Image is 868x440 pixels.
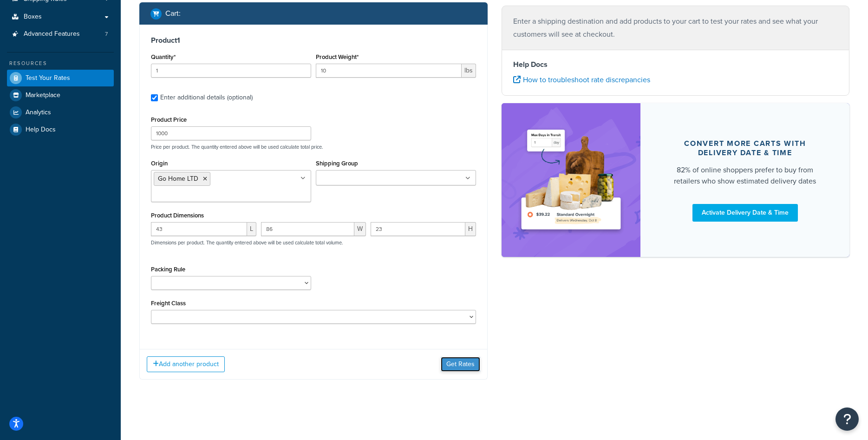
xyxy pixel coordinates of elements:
span: L [247,222,256,236]
label: Packing Rule [151,266,185,273]
a: Help Docs [7,121,114,138]
input: 0.0 [151,64,311,78]
button: Get Rates [441,357,480,372]
p: Price per product. The quantity entered above will be used calculate total price. [149,144,478,150]
a: How to troubleshoot rate discrepancies [513,74,650,85]
span: Advanced Features [24,30,80,38]
button: Add another product [147,356,225,372]
div: Enter additional details (optional) [160,91,253,104]
img: feature-image-ddt-36eae7f7280da8017bfb280eaccd9c446f90b1fe08728e4019434db127062ab4.png [516,117,627,243]
div: 82% of online shoppers prefer to buy from retailers who show estimated delivery dates [663,164,827,186]
label: Freight Class [151,300,186,307]
span: Analytics [26,109,51,117]
label: Quantity* [151,53,176,60]
span: lbs [462,64,476,78]
p: Dimensions per product. The quantity entered above will be used calculate total volume. [149,239,343,246]
label: Product Price [151,116,187,123]
a: Activate Delivery Date & Time [692,204,798,221]
label: Product Weight* [316,53,359,60]
span: H [465,222,476,236]
span: Go Home LTD [158,174,198,184]
div: Convert more carts with delivery date & time [663,138,827,157]
label: Shipping Group [316,160,358,167]
span: W [354,222,366,236]
label: Origin [151,160,168,167]
a: Test Your Rates [7,70,114,86]
span: Marketplace [26,92,60,99]
div: Resources [7,59,114,67]
span: Help Docs [26,126,56,134]
input: Enter additional details (optional) [151,94,158,101]
p: Enter a shipping destination and add products to your cart to test your rates and see what your c... [513,15,838,41]
a: Analytics [7,104,114,121]
input: 0.00 [316,64,462,78]
a: Boxes [7,8,114,26]
h3: Product 1 [151,36,476,45]
h4: Help Docs [513,59,838,70]
span: Boxes [24,13,42,21]
span: Test Your Rates [26,74,70,82]
a: Marketplace [7,87,114,104]
h2: Cart : [165,9,181,18]
button: Open Resource Center [835,407,859,431]
a: Advanced Features7 [7,26,114,43]
span: 7 [105,30,108,38]
li: Advanced Features [7,26,114,43]
label: Product Dimensions [151,212,204,219]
